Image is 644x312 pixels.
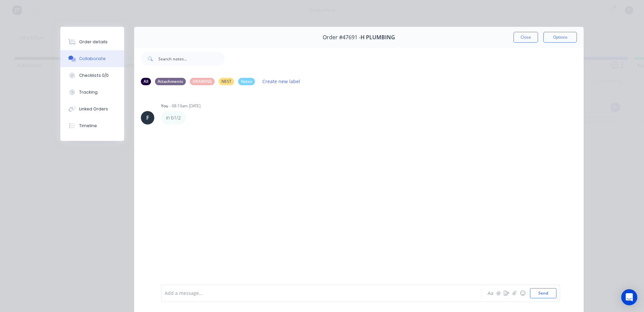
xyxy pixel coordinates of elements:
[60,34,124,50] button: Order details
[79,39,108,45] div: Order details
[60,50,124,67] button: Collaborate
[543,32,577,43] button: Options
[494,289,502,297] button: @
[259,77,304,86] button: Create new label
[514,32,538,43] button: Close
[79,106,108,112] div: Linked Orders
[60,84,124,101] button: Tracking
[166,114,181,121] p: in b1/2
[161,103,168,109] div: You
[169,103,201,109] div: - 08:10am [DATE]
[486,289,494,297] button: Aa
[190,78,215,85] div: DRAWING
[158,52,225,65] input: Search notes...
[530,288,556,298] button: Send
[361,34,395,41] span: H PLUMBING
[79,72,109,79] div: Checklists 0/0
[141,78,151,85] div: All
[79,123,97,129] div: Timeline
[323,34,361,41] span: Order #47691 -
[60,117,124,134] button: Timeline
[621,289,637,305] div: Open Intercom Messenger
[79,89,98,95] div: Tracking
[519,289,527,297] button: ☺
[219,78,234,85] div: NEST
[60,101,124,117] button: Linked Orders
[60,67,124,84] button: Checklists 0/0
[146,114,149,122] div: F
[79,56,106,62] div: Collaborate
[238,78,255,85] div: Notes
[155,78,186,85] div: Attachments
